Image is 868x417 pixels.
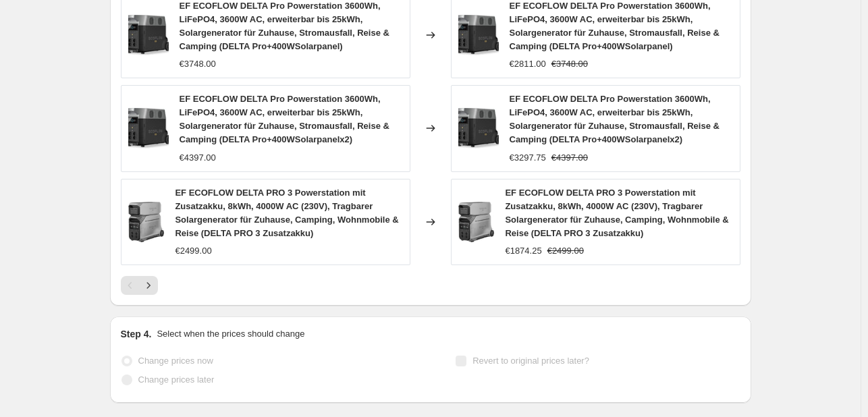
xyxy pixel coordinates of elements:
[510,151,546,165] div: €3297.75
[458,15,499,55] img: 61R4AtTBMjL._AC_SL1500_80x.jpg
[180,1,389,51] span: EF ECOFLOW DELTA Pro Powerstation 3600Wh, LiFePO4, 3600W AC, erweiterbar bis 25kWh, Solargenerato...
[510,57,546,71] div: €2811.00
[505,188,728,238] span: EF ECOFLOW DELTA PRO 3 Powerstation mit Zusatzakku, 8kWh, 4000W AC (230V), Tragbarer Solargenerat...
[505,244,541,258] div: €1874.25
[458,108,499,148] img: 61R4AtTBMjL._AC_SL1500_80x.jpg
[547,244,584,258] strike: €2499.00
[121,327,152,341] h2: Step 4.
[510,94,720,144] span: EF ECOFLOW DELTA Pro Powerstation 3600Wh, LiFePO4, 3600W AC, erweiterbar bis 25kWh, Solargenerato...
[180,57,216,71] div: €3748.00
[458,202,495,242] img: 61owCrZpFfL._AC_SL1500_80x.jpg
[128,108,169,148] img: 61R4AtTBMjL._AC_SL1500_80x.jpg
[175,244,211,258] div: €2499.00
[510,1,720,51] span: EF ECOFLOW DELTA Pro Powerstation 3600Wh, LiFePO4, 3600W AC, erweiterbar bis 25kWh, Solargenerato...
[551,151,588,165] strike: €4397.00
[472,356,589,366] span: Revert to original prices later?
[121,276,158,295] nav: Pagination
[138,356,213,366] span: Change prices now
[157,327,304,341] p: Select when the prices should change
[138,374,215,385] span: Change prices later
[180,151,216,165] div: €4397.00
[139,276,158,295] button: Next
[180,94,389,144] span: EF ECOFLOW DELTA Pro Powerstation 3600Wh, LiFePO4, 3600W AC, erweiterbar bis 25kWh, Solargenerato...
[551,57,588,71] strike: €3748.00
[128,202,165,242] img: 61owCrZpFfL._AC_SL1500_80x.jpg
[175,188,398,238] span: EF ECOFLOW DELTA PRO 3 Powerstation mit Zusatzakku, 8kWh, 4000W AC (230V), Tragbarer Solargenerat...
[128,15,169,55] img: 61R4AtTBMjL._AC_SL1500_80x.jpg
